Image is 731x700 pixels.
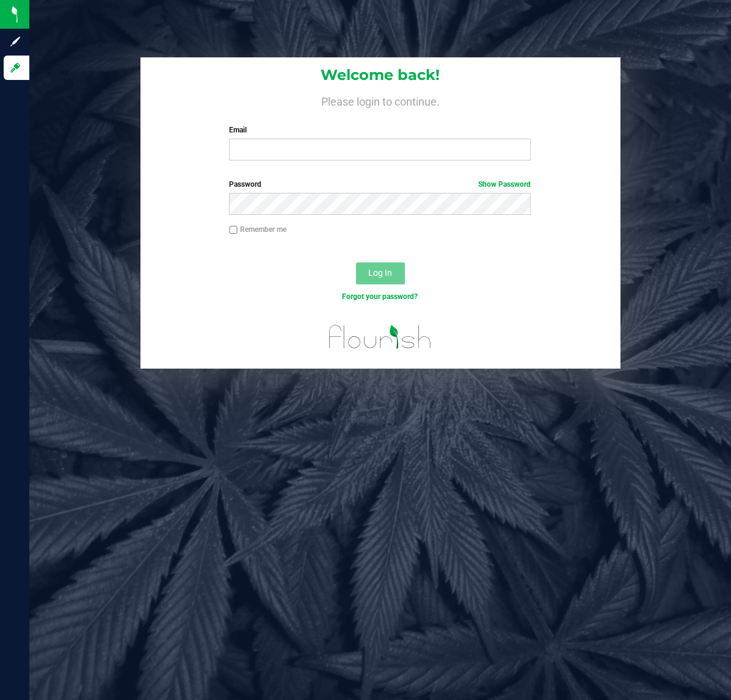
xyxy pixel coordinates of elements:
a: Show Password [478,180,531,189]
a: Forgot your password? [342,292,418,301]
h1: Welcome back! [140,67,620,83]
inline-svg: Sign up [9,35,21,48]
span: Password [229,180,261,189]
span: Log In [368,268,392,278]
label: Email [229,124,531,135]
button: Log In [356,262,405,284]
label: Remember me [229,224,286,235]
inline-svg: Log in [9,62,21,74]
input: Remember me [229,226,238,234]
h4: Please login to continue. [140,93,620,107]
img: flourish_logo.svg [320,315,440,359]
